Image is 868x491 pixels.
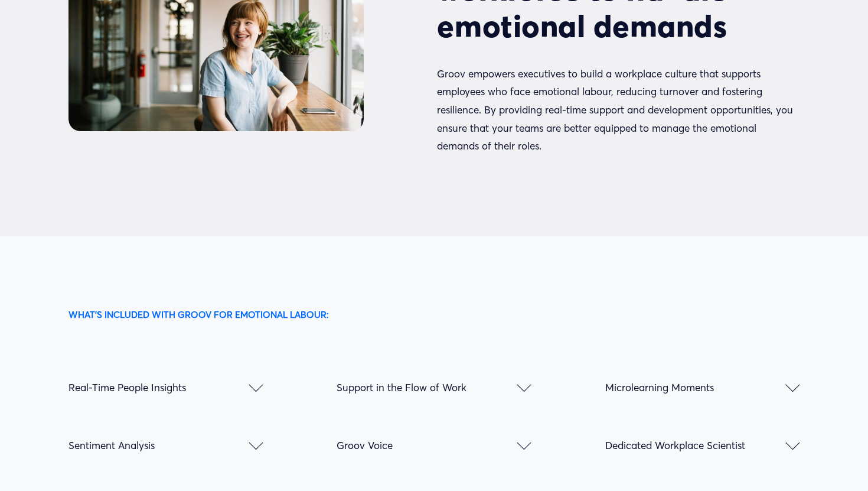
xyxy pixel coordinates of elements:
button: Real-Time People Insights [68,354,263,412]
strong: WHAT’S INCLUDED WITH GROOV FOR EMOTIONAL LABOUR: [68,309,329,320]
button: Sentiment Analysis [68,412,263,470]
button: Microlearning Moments [605,354,800,412]
span: Real-Time People Insights [68,381,249,394]
span: Dedicated Workplace Scientist [605,439,786,451]
p: Groov empowers executives to build a workplace culture that supports employees who face emotional... [437,65,800,155]
span: Support in the Flow of Work [337,381,517,394]
button: Groov Voice [337,412,531,470]
button: Support in the Flow of Work [337,354,531,412]
span: Groov Voice [337,439,517,451]
span: Microlearning Moments [605,381,786,394]
button: Dedicated Workplace Scientist [605,412,800,470]
span: Sentiment Analysis [68,439,249,451]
